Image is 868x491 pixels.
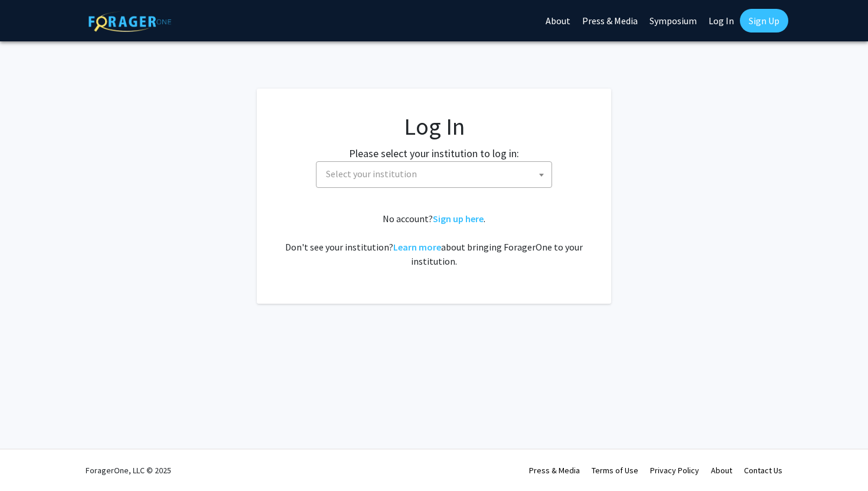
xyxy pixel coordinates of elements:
[86,450,171,491] div: ForagerOne, LLC © 2025
[650,465,699,476] a: Privacy Policy
[744,465,782,476] a: Contact Us
[280,212,588,268] div: No account? . Don't see your institution? about bringing ForagerOne to your institution.
[592,465,638,476] a: Terms of Use
[280,112,588,141] h1: Log In
[89,11,171,32] img: ForagerOne Logo
[433,213,484,225] a: Sign up here
[711,465,732,476] a: About
[321,162,552,186] span: Select your institution
[740,9,788,32] a: Sign Up
[326,168,417,180] span: Select your institution
[393,241,441,253] a: Learn more about bringing ForagerOne to your institution
[349,145,519,161] label: Please select your institution to log in:
[529,465,580,476] a: Press & Media
[316,161,552,188] span: Select your institution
